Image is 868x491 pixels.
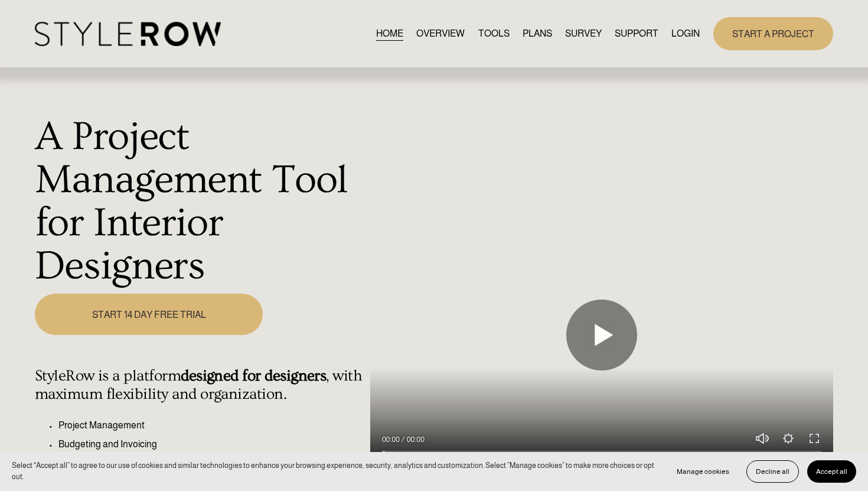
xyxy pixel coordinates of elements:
p: Budgeting and Invoicing [58,437,364,451]
p: Project Management [58,418,364,433]
a: TOOLS [478,25,510,41]
div: Duration [403,434,428,446]
a: LOGIN [671,25,700,41]
h1: A Project Management Tool for Interior Designers [35,115,364,287]
a: START A PROJECT [713,17,833,50]
div: Current time [382,434,403,446]
a: folder dropdown [615,25,658,41]
button: Play [566,300,637,370]
button: Manage cookies [668,460,738,483]
a: PLANS [523,25,552,41]
span: Manage cookies [677,467,729,476]
button: Decline all [746,460,799,483]
span: SUPPORT [615,27,658,41]
a: SURVEY [565,25,602,41]
h4: StyleRow is a platform , with maximum flexibility and organization. [35,367,364,404]
img: StyleRow [35,22,221,46]
input: Seek [382,447,821,456]
p: Select “Accept all” to agree to our use of cookies and similar technologies to enhance your brows... [12,460,656,482]
a: HOME [376,25,403,41]
a: OVERVIEW [416,25,465,41]
button: Accept all [807,460,856,483]
span: Decline all [756,467,789,476]
a: START 14 DAY FREE TRIAL [35,294,263,334]
strong: designed for designers [181,367,326,385]
span: Accept all [816,467,847,476]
